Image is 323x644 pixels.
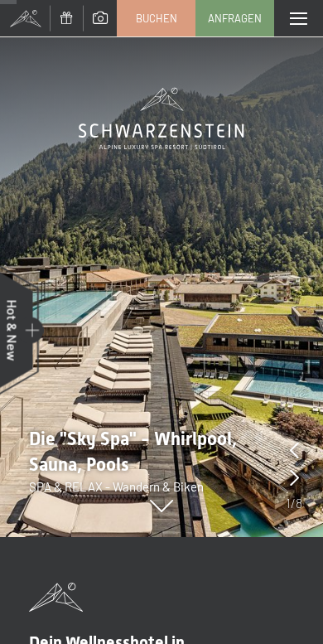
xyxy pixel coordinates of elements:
[29,429,237,475] span: Die "Sky Spa" - Whirlpool, Sauna, Pools
[136,11,177,26] span: Buchen
[29,479,204,494] span: SPA & RELAX - Wandern & Biken
[208,11,262,26] span: Anfragen
[291,494,296,512] span: /
[296,494,302,512] span: 8
[118,1,195,36] a: Buchen
[196,1,273,36] a: Anfragen
[286,494,291,512] span: 1
[5,299,21,361] span: Hot & New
